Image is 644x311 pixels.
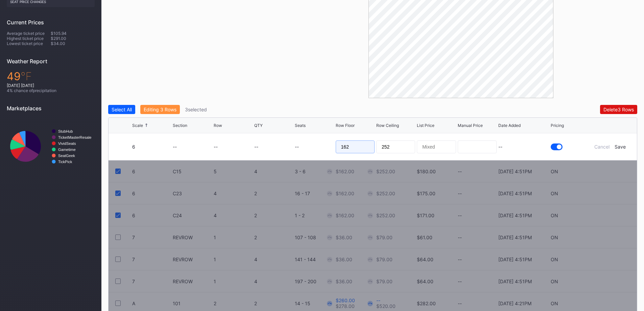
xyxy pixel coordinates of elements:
div: -- [254,144,293,150]
div: Editing 3 Rows [144,107,176,112]
div: Lowest ticket price [7,41,51,46]
div: Row Ceiling [376,123,399,128]
div: Weather Report [7,58,95,65]
span: ℉ [21,70,32,83]
div: Row [214,123,222,128]
div: Row Floor [336,123,355,128]
div: Save [615,144,626,150]
div: $34.00 [51,41,95,46]
div: -- [214,144,253,150]
div: -- [173,144,212,150]
div: Delete 3 Rows [603,107,634,112]
div: Date Added [498,123,521,128]
div: Average ticket price [7,31,51,36]
text: TicketMasterResale [58,135,91,139]
div: Current Prices [7,19,95,26]
div: $105.94 [51,31,95,36]
text: StubHub [58,129,73,133]
div: Highest ticket price [7,36,51,41]
button: Select All [108,105,135,114]
div: $291.00 [51,36,95,41]
button: Delete3 Rows [600,105,637,114]
div: Section [173,123,187,128]
div: QTY [254,123,263,128]
div: 49 [7,70,95,83]
button: Editing 3 Rows [140,105,180,114]
div: Scale [132,123,143,128]
div: Select All [112,107,132,112]
div: Cancel [594,144,610,150]
div: Pricing [551,123,564,128]
div: [DATE] [DATE] [7,83,95,88]
div: -- [498,144,549,150]
input: Mixed [417,140,456,153]
text: VividSeats [58,141,76,146]
div: 4 % chance of precipitation [7,88,95,93]
div: List Price [417,123,434,128]
div: Manual Price [458,123,483,128]
svg: Chart title [7,117,95,176]
text: TickPick [58,160,72,164]
text: Gametime [58,148,76,152]
div: Marketplaces [7,105,95,112]
div: 3 selected [185,107,207,112]
div: -- [295,144,334,150]
div: Seats [295,123,306,128]
div: 6 [132,144,171,150]
text: SeatGeek [58,154,75,158]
